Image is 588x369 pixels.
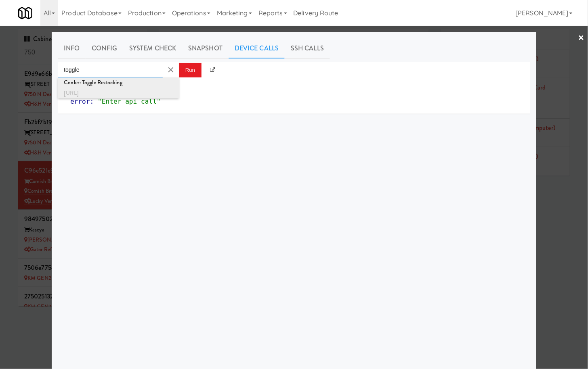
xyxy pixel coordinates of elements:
[123,38,182,58] a: System Check
[58,62,163,78] input: Enter api call...
[90,98,94,105] span: :
[182,38,229,58] a: Snapshot
[179,63,202,77] button: Run
[64,77,173,88] div: Cooler: Toggle Restocking
[229,38,285,58] a: Device Calls
[58,38,86,58] a: Info
[285,38,330,58] a: SSH Calls
[165,64,177,76] button: Clear Input
[64,88,173,98] div: [URL]
[98,98,161,105] span: "Enter api call"
[578,26,585,51] a: ×
[70,98,90,105] span: error
[18,6,32,20] img: Micromart
[86,38,123,58] a: Config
